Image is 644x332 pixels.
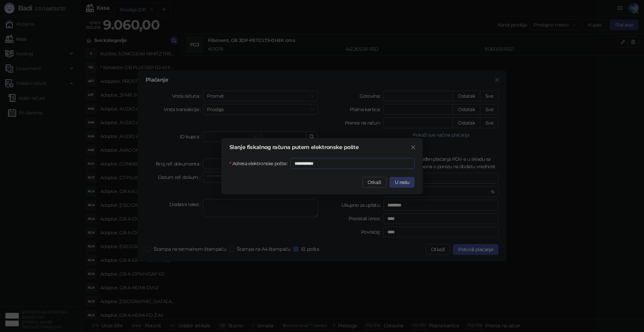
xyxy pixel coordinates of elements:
button: U redu [389,177,415,188]
span: U redu [395,179,409,185]
button: Close [408,142,419,153]
span: Otkaži [368,179,381,185]
span: close [411,145,416,150]
div: Slanje fiskalnog računa putem elektronske pošte [229,145,415,150]
span: Zatvori [408,145,419,150]
input: Adresa elektronske pošte [290,158,415,169]
button: Otkaži [362,177,387,188]
label: Adresa elektronske pošte [229,158,290,169]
